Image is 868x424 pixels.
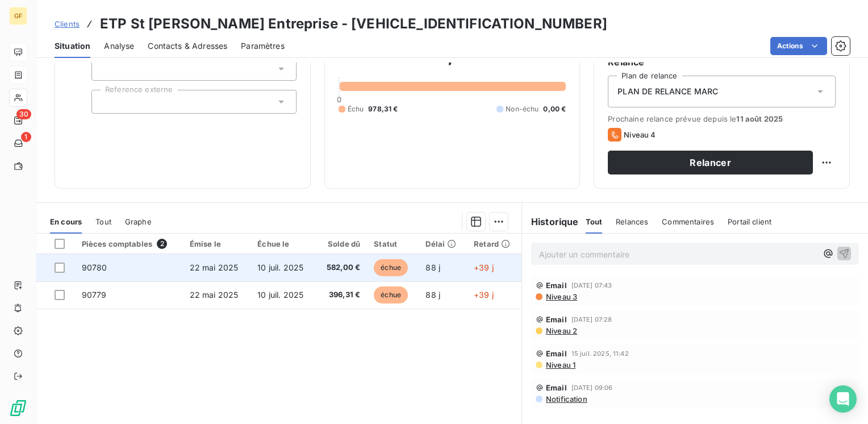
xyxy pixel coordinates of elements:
[616,217,648,226] span: Relances
[545,292,577,301] span: Niveau 3
[125,217,152,226] span: Graphe
[190,290,239,300] span: 22 mai 2025
[506,104,539,114] span: Non-échu
[546,315,567,324] span: Email
[571,282,612,289] span: [DATE] 07:43
[617,86,718,97] span: PLAN DE RELANCE MARC
[474,239,515,248] div: Retard
[522,215,579,228] h6: Historique
[55,18,80,30] a: Clients
[257,263,303,272] span: 10 juil. 2025
[624,130,656,139] span: Niveau 4
[571,350,629,357] span: 15 juil. 2025, 11:42
[82,290,107,300] span: 90779
[374,239,412,248] div: Statut
[571,316,612,323] span: [DATE] 07:28
[829,385,857,413] div: Open Intercom Messenger
[148,40,227,52] span: Contacts & Adresses
[545,394,587,404] span: Notification
[9,111,27,130] a: 30
[586,217,603,226] span: Tout
[662,217,714,226] span: Commentaires
[9,134,27,152] a: 1
[543,104,566,114] span: 0,00 €
[337,95,341,104] span: 0
[257,290,303,300] span: 10 juil. 2025
[190,239,244,248] div: Émise le
[9,399,27,417] img: Logo LeanPay
[323,289,361,301] span: 396,31 €
[82,263,107,272] span: 90780
[323,262,361,273] span: 582,00 €
[368,104,398,114] span: 978,31 €
[474,290,494,300] span: +39 j
[55,40,90,52] span: Situation
[157,239,167,249] span: 2
[104,40,134,52] span: Analyse
[241,40,285,52] span: Paramètres
[546,281,567,290] span: Email
[571,384,613,391] span: [DATE] 09:06
[21,132,31,142] span: 1
[82,239,176,249] div: Pièces comptables
[55,19,80,28] span: Clients
[728,217,771,226] span: Portail client
[101,97,110,107] input: Ajouter une valeur
[16,109,31,119] span: 30
[608,151,813,174] button: Relancer
[546,383,567,392] span: Email
[348,104,364,114] span: Échu
[425,290,440,300] span: 88 j
[190,263,239,272] span: 22 mai 2025
[425,239,460,248] div: Délai
[374,286,408,304] span: échue
[474,263,494,272] span: +39 j
[546,349,567,358] span: Email
[100,14,607,34] h3: ETP St [PERSON_NAME] Entreprise - [VEHICLE_IDENTIFICATION_NUMBER]
[257,239,308,248] div: Échue le
[608,114,836,123] span: Prochaine relance prévue depuis le
[9,7,27,25] div: GF
[95,217,111,226] span: Tout
[545,326,577,335] span: Niveau 2
[50,217,82,226] span: En cours
[545,360,575,369] span: Niveau 1
[323,239,361,248] div: Solde dû
[770,37,827,55] button: Actions
[101,64,110,74] input: Ajouter une valeur
[374,259,408,276] span: échue
[425,263,440,272] span: 88 j
[736,114,783,123] span: 11 août 2025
